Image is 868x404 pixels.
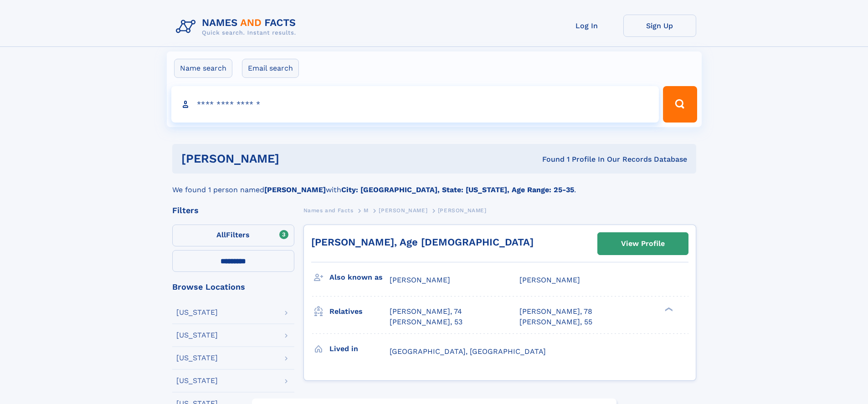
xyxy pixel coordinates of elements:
[174,59,232,78] label: Name search
[181,153,411,164] h1: [PERSON_NAME]
[176,354,218,362] div: [US_STATE]
[390,276,450,284] span: [PERSON_NAME]
[390,347,546,356] span: [GEOGRAPHIC_DATA], [GEOGRAPHIC_DATA]
[364,207,369,214] span: M
[411,154,687,164] div: Found 1 Profile In Our Records Database
[176,377,218,384] div: [US_STATE]
[172,174,696,195] div: We found 1 person named with .
[329,270,390,285] h3: Also known as
[623,15,696,37] a: Sign Up
[264,185,326,194] b: [PERSON_NAME]
[663,86,697,123] button: Search Button
[172,283,294,291] div: Browse Locations
[176,332,218,339] div: [US_STATE]
[379,205,427,216] a: [PERSON_NAME]
[598,233,688,255] a: View Profile
[341,185,574,194] b: City: [GEOGRAPHIC_DATA], State: [US_STATE], Age Range: 25-35
[216,230,226,239] span: All
[519,276,580,284] span: [PERSON_NAME]
[519,307,592,317] a: [PERSON_NAME], 78
[171,86,659,123] input: search input
[390,317,462,327] a: [PERSON_NAME], 53
[172,15,303,39] img: Logo Names and Facts
[329,341,390,357] h3: Lived in
[663,307,673,312] div: ❯
[172,206,294,215] div: Filters
[438,207,487,214] span: [PERSON_NAME]
[379,207,427,214] span: [PERSON_NAME]
[303,205,354,216] a: Names and Facts
[176,309,218,316] div: [US_STATE]
[550,15,623,37] a: Log In
[311,236,534,248] a: [PERSON_NAME], Age [DEMOGRAPHIC_DATA]
[242,59,299,78] label: Email search
[364,205,369,216] a: M
[390,307,462,317] a: [PERSON_NAME], 74
[621,233,665,254] div: View Profile
[519,317,592,327] a: [PERSON_NAME], 55
[172,225,294,246] label: Filters
[329,304,390,319] h3: Relatives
